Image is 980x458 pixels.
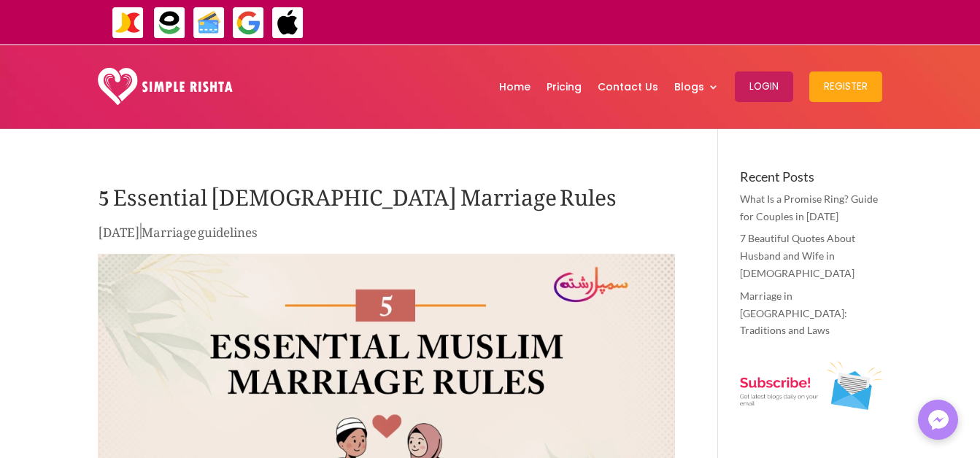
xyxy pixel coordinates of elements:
[547,49,582,125] a: Pricing
[98,170,675,221] h1: 5 Essential [DEMOGRAPHIC_DATA] Marriage Rules
[193,7,225,39] img: Credit Cards
[740,193,878,222] a: What Is a Promise Ring? Guide for Couples in [DATE]
[598,49,658,125] a: Contact Us
[674,49,719,125] a: Blogs
[271,7,304,39] img: ApplePay-icon
[740,290,847,337] a: Marriage in [GEOGRAPHIC_DATA]: Traditions and Laws
[153,7,186,39] img: EasyPaisa-icon
[809,71,882,102] button: Register
[740,232,855,279] a: 7 Beautiful Quotes About Husband and Wife in [DEMOGRAPHIC_DATA]
[809,49,882,125] a: Register
[735,49,793,125] a: Login
[735,71,793,102] button: Login
[740,170,881,190] h4: Recent Posts
[232,7,265,39] img: GooglePay-icon
[112,7,144,39] img: JazzCash-icon
[98,221,675,249] p: |
[142,214,258,244] a: Marriage guidelines
[98,214,140,244] span: [DATE]
[499,49,530,125] a: Home
[924,405,953,435] img: Messenger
